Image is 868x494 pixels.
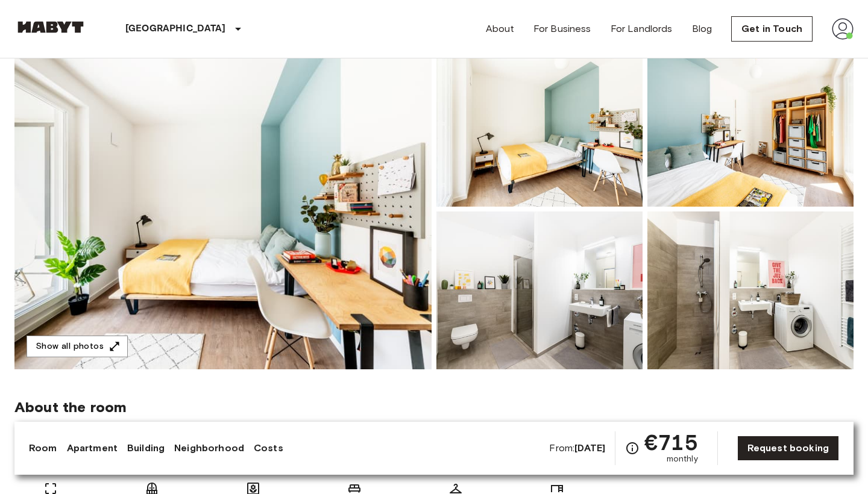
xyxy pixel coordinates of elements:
a: Building [127,441,165,455]
a: Costs [254,441,283,455]
img: Picture of unit DE-01-08-017-01Q [647,49,854,207]
svg: Check cost overview for full price breakdown. Please note that discounts apply to new joiners onl... [625,441,640,455]
a: Room [29,441,57,455]
img: Picture of unit DE-01-08-017-01Q [436,49,643,207]
a: Request booking [737,436,839,461]
button: Show all photos [27,336,128,358]
img: Habyt [14,21,87,33]
a: Get in Touch [731,16,813,42]
img: avatar [832,18,854,40]
img: Picture of unit DE-01-08-017-01Q [647,211,854,369]
b: [DATE] [574,442,605,454]
span: From: [549,442,605,455]
a: Blog [692,22,712,36]
p: [GEOGRAPHIC_DATA] [125,22,226,36]
a: For Landlords [611,22,673,36]
img: Picture of unit DE-01-08-017-01Q [436,211,643,369]
img: Marketing picture of unit DE-01-08-017-01Q [14,49,432,369]
span: monthly [667,453,698,465]
a: About [486,22,514,36]
span: €715 [644,431,698,453]
a: Apartment [67,441,118,455]
a: Neighborhood [174,441,244,455]
span: About the room [14,398,854,416]
a: For Business [533,22,591,36]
